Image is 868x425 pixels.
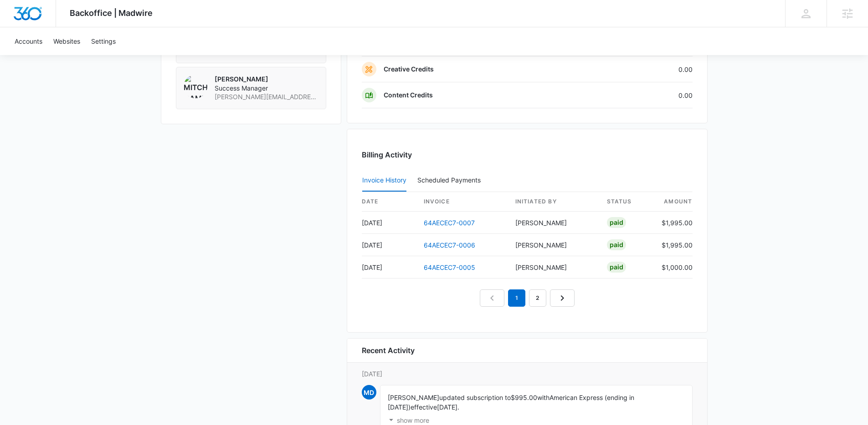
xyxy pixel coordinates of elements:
td: [DATE] [362,234,416,256]
p: Content Credits [384,91,433,100]
span: [PERSON_NAME][EMAIL_ADDRESS][DOMAIN_NAME] [215,92,318,101]
div: Scheduled Payments [417,177,484,183]
th: status [600,192,654,212]
td: [PERSON_NAME] [508,212,600,234]
td: $1,995.00 [654,212,693,234]
td: [DATE] [362,212,416,234]
td: [PERSON_NAME] [508,256,600,278]
a: Settings [86,27,121,55]
p: [PERSON_NAME] [215,75,318,84]
div: Paid [607,217,626,228]
td: 0.00 [596,56,693,82]
a: Websites [48,27,86,55]
div: Paid [607,239,626,250]
th: Initiated By [508,192,600,212]
a: Next Page [550,289,575,307]
th: invoice [416,192,508,212]
button: Invoice History [362,170,406,192]
a: 64AECEC7-0006 [424,241,475,249]
span: [DATE]. [437,403,459,411]
th: amount [654,192,693,212]
td: $1,000.00 [654,256,693,278]
td: 0.00 [596,82,693,108]
span: $995.00 [511,394,537,401]
span: [PERSON_NAME] [388,394,439,401]
span: Backoffice | Madwire [70,8,153,18]
a: Accounts [9,27,48,55]
em: 1 [508,289,525,307]
th: date [362,192,416,212]
span: MD [362,385,376,400]
img: Mitchell Dame [184,75,207,98]
div: Paid [607,262,626,273]
h6: Recent Activity [362,345,415,356]
p: [DATE] [362,369,693,379]
td: [DATE] [362,256,416,278]
span: updated subscription to [439,394,511,401]
a: 64AECEC7-0005 [424,263,475,271]
span: with [537,394,550,401]
p: Creative Credits [384,65,434,74]
h3: Billing Activity [362,149,693,160]
nav: Pagination [480,289,575,307]
p: show more [397,417,429,424]
td: [PERSON_NAME] [508,234,600,256]
a: Page 2 [529,289,546,307]
span: Success Manager [215,84,318,93]
td: $1,995.00 [654,234,693,256]
a: 64AECEC7-0007 [424,219,475,227]
span: effective [411,403,437,411]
